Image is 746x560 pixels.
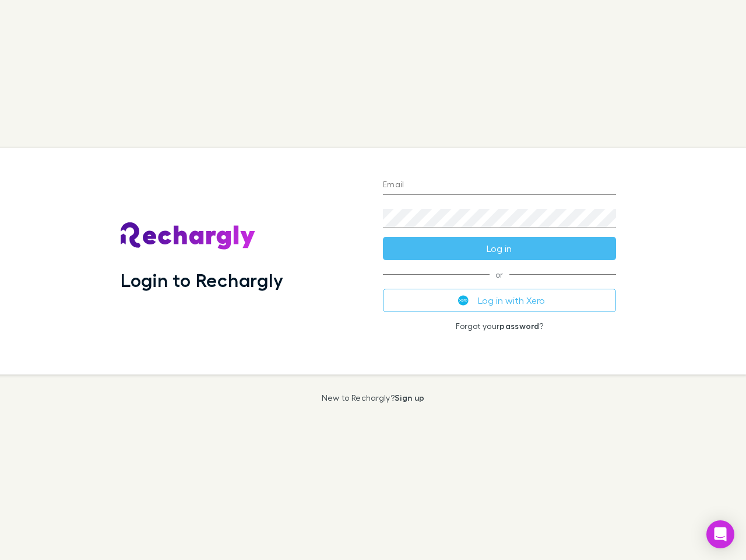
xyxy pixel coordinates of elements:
div: Open Intercom Messenger [706,520,734,548]
h1: Login to Rechargly [121,269,283,291]
span: or [383,274,616,275]
button: Log in with Xero [383,289,616,312]
p: New to Rechargly? [322,393,425,402]
img: Xero's logo [458,295,469,306]
p: Forgot your ? [383,321,616,331]
button: Log in [383,237,616,260]
a: password [499,321,539,331]
a: Sign up [395,393,424,402]
img: Rechargly's Logo [121,222,256,250]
